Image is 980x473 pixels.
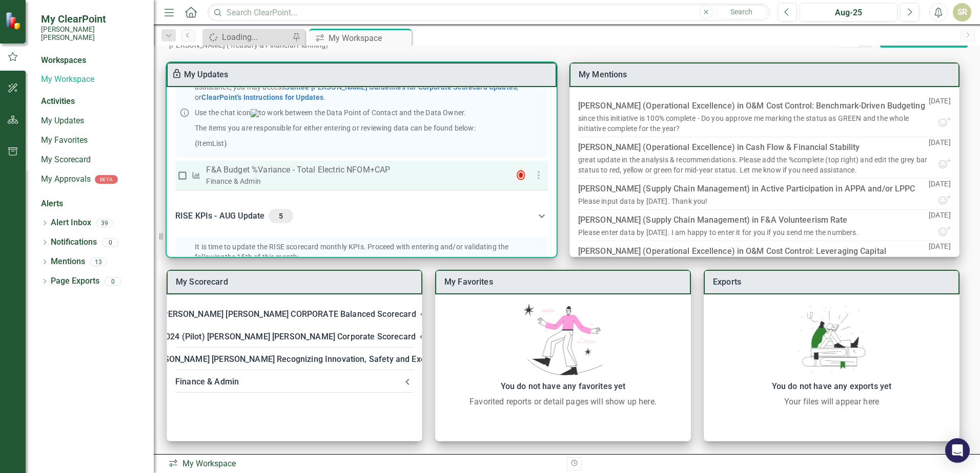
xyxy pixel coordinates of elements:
span: My ClearPoint [41,13,144,25]
div: 0 [105,277,121,286]
div: Loading... [222,31,290,44]
a: Cash Flow & Financial Stability [746,142,860,152]
div: 39 [96,219,113,227]
p: It is time to update the RISE scorecard monthly KPIs. Proceed with entering and/or validating the... [195,242,544,262]
p: The items you are responsible for either entering or reviewing data can be found below: [195,123,544,133]
a: My Updates [184,70,229,79]
a: ClearPoint's Instructions for Updates [201,93,323,101]
div: Favorited reports or detail pages will show up here. [440,396,686,408]
p: Use the chat icon to work between the Data Point of Contact and the Data Owner. [195,107,544,118]
a: Notifications [51,236,97,248]
p: [DATE] [929,179,951,194]
a: My Approvals [41,174,91,185]
a: Loading... [205,31,290,44]
div: RISE: [PERSON_NAME] [PERSON_NAME] Recognizing Innovation, Safety and Excellence [125,352,452,367]
div: [PERSON_NAME] [PERSON_NAME] CORPORATE Balanced Scorecard [167,303,422,326]
div: Please input data by [DATE]. Thank you! [578,196,708,206]
a: O&M Cost Control: Benchmark-Driven Budgeting [746,101,925,111]
div: Finance & Admin [175,375,401,389]
a: Santee [PERSON_NAME] Guidelines for Corporate Scorecard Updates [285,83,517,91]
div: [PERSON_NAME] (Supply Chain Management) in [578,182,915,196]
span: the 15th of this month [225,253,298,261]
a: Active Participation in APPA and/or LPPC [761,184,915,193]
div: 0 [102,238,118,247]
a: Page Exports [51,275,99,287]
div: [PERSON_NAME] (Operational Excellence) in [578,99,925,113]
div: RISE KPIs - AUG Update5 [167,199,556,233]
div: [PERSON_NAME] [PERSON_NAME] CORPORATE Balanced Scorecard [160,307,416,321]
div: To enable drag & drop and resizing, please duplicate this workspace from “Manage Workspaces” [172,69,184,81]
a: Alert Inbox [51,217,91,229]
a: My Scorecard [41,154,144,166]
div: Please enter data by [DATE]. I am happy to enter it for you if you send me the numbers. [578,227,859,238]
div: 2024 (Pilot) [PERSON_NAME] [PERSON_NAME] Corporate Scorecard [161,330,416,344]
button: SR [953,3,971,21]
p: [DATE] [929,137,951,158]
div: [PERSON_NAME] (Operational Excellence) in [578,244,929,273]
a: My Favorites [444,277,493,287]
a: My Workspace [41,74,144,85]
div: RISE KPIs - AUG Update [175,209,536,223]
div: Your files will appear here [709,396,954,408]
div: since this initiative is 100% complete - Do you approve me marking the status as GREEN and the wh... [578,113,929,134]
div: Finance & Admin [206,176,499,186]
button: Aug-25 [800,3,897,21]
span: Search [730,8,752,16]
a: Mentions [51,256,85,268]
div: [PERSON_NAME] (Operational Excellence) in [578,140,860,155]
div: RISE: [PERSON_NAME] [PERSON_NAME] Recognizing Innovation, Safety and Excellence [167,348,422,371]
div: BETA [95,175,118,184]
div: Open Intercom Messenger [945,438,970,463]
div: Alerts [41,198,144,210]
div: My Workspace [329,32,409,45]
small: [PERSON_NAME] [PERSON_NAME] [41,25,144,42]
a: My Scorecard [176,277,228,287]
div: great update in the analysis & recommendations. Please add the %complete (top right) and edit the... [578,155,929,175]
div: Aug-25 [803,7,894,19]
div: [PERSON_NAME] (Supply Chain Management) in [578,213,847,227]
div: You do not have any favorites yet [440,379,686,394]
p: [DATE] [929,210,951,225]
p: [DATE] [929,241,951,269]
p: {ItemList} [195,138,544,148]
div: Activities [41,96,144,107]
a: F&A Volunteerism Rate [761,215,847,225]
div: My Workspace [168,458,559,470]
a: My Favorites [41,135,144,146]
p: F&A Budget %Variance​ - Total Electric NFOM+CAP [206,164,499,176]
a: My Mentions [579,70,627,79]
div: Workspaces [41,55,86,67]
div: Finance & Admin [167,371,422,393]
a: Exports [713,277,741,287]
button: Search [716,5,767,19]
input: Search ClearPoint... [208,4,770,21]
a: My Updates [41,115,144,127]
div: You do not have any exports yet [709,379,954,394]
div: [PERSON_NAME] (Treasury & Financial Planning) [169,41,837,50]
div: 13 [90,257,107,266]
p: [DATE] [929,96,951,116]
img: ClearPoint Strategy [5,12,23,30]
div: 2024 (Pilot) [PERSON_NAME] [PERSON_NAME] Corporate Scorecard [167,326,422,348]
span: 5 [273,211,289,221]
